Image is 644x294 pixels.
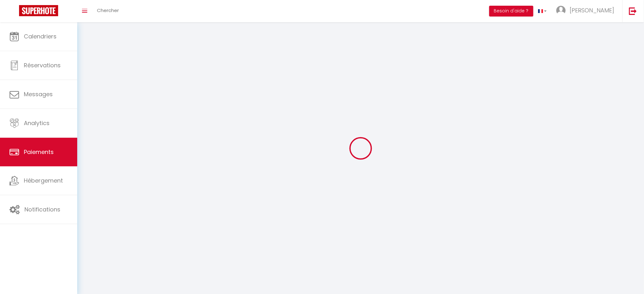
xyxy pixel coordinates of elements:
span: Hébergement [24,177,63,184]
span: Calendriers [24,32,57,40]
span: Messages [24,90,53,98]
span: Chercher [97,7,119,14]
span: Paiements [24,148,54,156]
span: Analytics [24,119,50,127]
span: Réservations [24,61,61,69]
button: Besoin d'aide ? [489,6,533,17]
img: ... [556,6,566,15]
span: Notifications [24,205,60,213]
span: [PERSON_NAME] [570,6,614,14]
img: logout [629,7,637,15]
img: Super Booking [19,5,58,16]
